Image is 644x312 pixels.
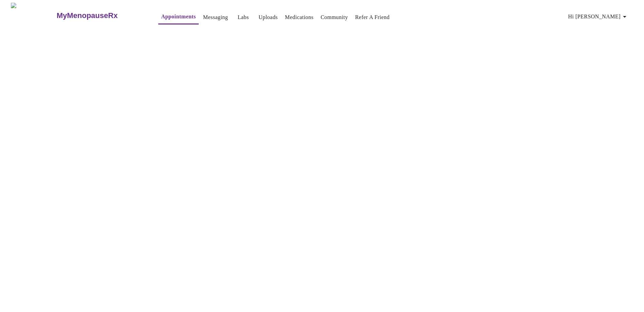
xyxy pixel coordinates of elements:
[352,11,392,24] button: Refer a Friend
[318,11,351,24] button: Community
[258,13,278,22] a: Uploads
[158,10,198,24] button: Appointments
[57,11,118,20] h3: MyMenopauseRx
[161,12,196,21] a: Appointments
[56,4,145,28] a: MyMenopauseRx
[321,13,348,22] a: Community
[256,11,281,24] button: Uploads
[200,11,231,24] button: Messaging
[282,11,316,24] button: Medications
[355,13,390,22] a: Refer a Friend
[238,13,249,22] a: Labs
[285,13,314,22] a: Medications
[203,13,228,22] a: Messaging
[11,3,56,28] img: MyMenopauseRx Logo
[566,10,631,23] button: Hi [PERSON_NAME]
[568,12,629,21] span: Hi [PERSON_NAME]
[232,11,254,24] button: Labs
